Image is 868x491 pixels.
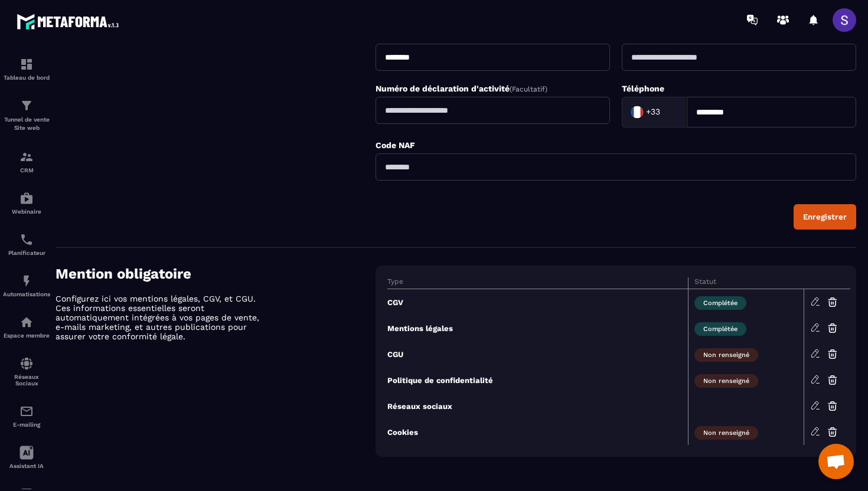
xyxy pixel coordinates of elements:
[3,291,50,297] p: Automatisations
[19,315,34,329] img: automations
[56,294,262,341] p: Configurez ici vos mentions légales, CGV, et CGU. Ces informations essentielles seront automatiqu...
[3,374,50,387] p: Réseaux Sociaux
[19,191,34,205] img: automations
[19,274,34,288] img: automations
[622,84,664,93] label: Téléphone
[376,84,547,93] label: Numéro de déclaration d'activité
[3,437,50,478] a: Assistant IA
[625,100,649,124] img: Country Flag
[3,265,50,306] a: automationsautomationsAutomatisations
[376,140,415,150] label: Code NAF
[510,85,547,93] span: (Facultatif)
[622,97,687,127] div: Search for option
[387,419,688,445] td: Cookies
[694,296,746,310] span: Complétée
[387,289,688,316] td: CGV
[3,421,50,428] p: E-mailing
[688,277,804,289] th: Statut
[3,250,50,256] p: Planificateur
[3,167,50,174] p: CRM
[387,393,688,419] td: Réseaux sociaux
[3,208,50,215] p: Webinaire
[694,348,758,362] span: Non renseigné
[694,374,758,388] span: Non renseigné
[387,315,688,341] td: Mentions légales
[3,141,50,182] a: formationformationCRM
[3,332,50,339] p: Espace membre
[387,367,688,393] td: Politique de confidentialité
[3,306,50,348] a: automationsautomationsEspace membre
[3,182,50,224] a: automationsautomationsWebinaire
[694,426,758,440] span: Non renseigné
[3,48,50,90] a: formationformationTableau de bord
[19,150,34,164] img: formation
[3,395,50,437] a: emailemailE-mailing
[803,212,847,221] div: Enregistrer
[3,463,50,469] p: Assistant IA
[3,116,50,132] p: Tunnel de vente Site web
[3,74,50,81] p: Tableau de bord
[3,348,50,395] a: social-networksocial-networkRéseaux Sociaux
[19,57,34,71] img: formation
[17,11,123,32] img: logo
[19,99,34,113] img: formation
[19,233,34,247] img: scheduler
[3,90,50,141] a: formationformationTunnel de vente Site web
[663,103,674,121] input: Search for option
[387,277,688,289] th: Type
[694,322,746,336] span: Complétée
[646,106,660,118] span: +33
[794,204,856,230] button: Enregistrer
[3,224,50,265] a: schedulerschedulerPlanificateur
[19,356,34,371] img: social-network
[818,444,854,479] div: Ouvrir le chat
[387,341,688,367] td: CGU
[56,266,376,282] h4: Mention obligatoire
[19,404,34,418] img: email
